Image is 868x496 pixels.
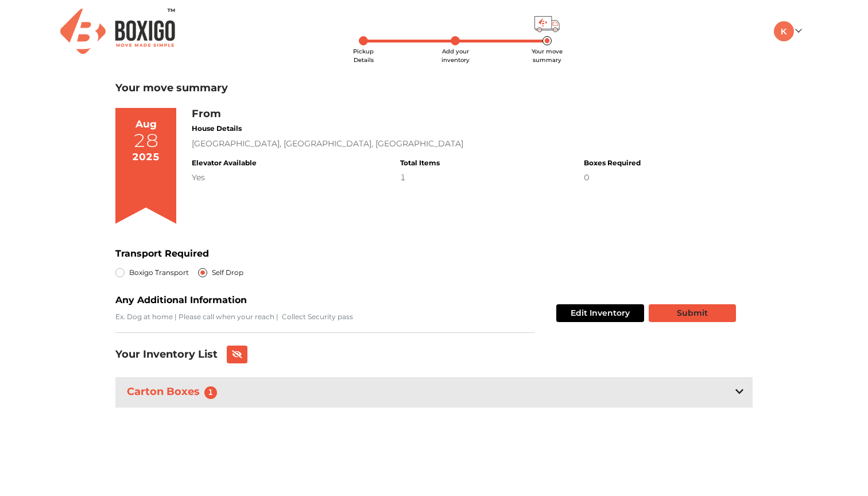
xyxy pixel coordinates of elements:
[192,108,640,121] h3: From
[400,172,440,184] div: 1
[192,172,257,184] div: Yes
[441,48,470,64] span: Add your inventory
[192,125,640,133] h4: House Details
[115,82,753,95] h3: Your move summary
[115,294,247,305] b: Any Additional Information
[584,172,641,184] div: 0
[649,304,736,322] button: Submit
[532,48,563,64] span: Your move summary
[135,117,157,132] div: Aug
[192,138,640,150] div: [GEOGRAPHIC_DATA], [GEOGRAPHIC_DATA], [GEOGRAPHIC_DATA]
[60,9,175,54] img: Boxigo
[132,150,160,165] div: 2025
[353,48,374,64] span: Pickup Details
[204,386,217,399] span: 1
[133,131,158,150] div: 28
[115,248,209,259] b: Transport Required
[129,266,189,280] label: Boxigo Transport
[584,159,641,167] h4: Boxes Required
[556,304,644,322] button: Edit Inventory
[400,159,440,167] h4: Total Items
[125,383,224,401] h3: Carton Boxes
[212,266,243,280] label: Self Drop
[192,159,257,167] h4: Elevator Available
[115,348,218,361] h3: Your Inventory List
